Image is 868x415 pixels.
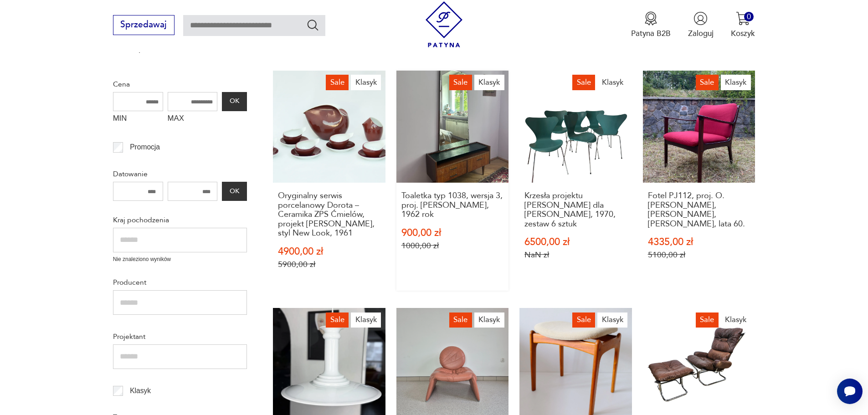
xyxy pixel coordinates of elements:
label: MIN [113,111,163,128]
p: 1000,00 zł [401,241,504,251]
p: Producent [113,277,247,288]
p: Kraj pochodzenia [113,214,247,226]
label: MAX [168,111,218,128]
p: 6500,00 zł [524,237,627,247]
a: SaleKlasykToaletka typ 1038, wersja 3, proj. Marian Grabiński, 1962 rokToaletka typ 1038, wersja ... [396,71,509,291]
h3: Fotel PJ112, proj. O.[PERSON_NAME], [PERSON_NAME], [PERSON_NAME], lata 60. [648,191,750,229]
p: Klasyk [130,385,151,397]
p: 4900,00 zł [278,247,380,256]
a: SaleKlasykKrzesła projektu Arne Jacobsena dla Fritz Hansen, 1970, zestaw 6 sztukKrzesła projektu ... [519,71,632,291]
img: Ikona koszyka [736,11,750,26]
iframe: Smartsupp widget button [837,379,863,404]
button: Zaloguj [688,11,714,39]
button: Szukaj [306,18,319,31]
button: OK [222,182,247,201]
p: Nie znaleziono wyników [113,255,247,264]
p: NaN zł [524,250,627,260]
h3: Toaletka typ 1038, wersja 3, proj. [PERSON_NAME], 1962 rok [401,191,504,219]
a: SaleKlasykFotel PJ112, proj. O.Wanscher, Poul Jeppesens, Dania, lata 60.Fotel PJ112, proj. O.[PER... [643,71,755,291]
button: Patyna B2B [631,11,671,39]
p: Projektant [113,331,247,343]
h3: Oryginalny serwis porcelanowy Dorota – Ceramika ZPS Ćmielów, projekt [PERSON_NAME], styl New Look... [278,191,380,238]
a: SaleKlasykOryginalny serwis porcelanowy Dorota – Ceramika ZPS Ćmielów, projekt Lubomir Tomaszewsk... [273,71,385,291]
p: Zaloguj [688,28,714,39]
a: Sprzedawaj [113,22,175,29]
p: Patyna B2B [631,28,671,39]
p: 900,00 zł [401,228,504,238]
p: Cena [113,78,247,90]
a: Ikona medaluPatyna B2B [631,11,671,39]
h3: Krzesła projektu [PERSON_NAME] dla [PERSON_NAME], 1970, zestaw 6 sztuk [524,191,627,229]
button: 0Koszyk [731,11,755,39]
img: Ikonka użytkownika [693,11,708,26]
p: Datowanie [113,168,247,180]
p: 5900,00 zł [278,260,380,269]
p: 5100,00 zł [648,250,750,260]
img: Ikona medalu [644,11,658,26]
div: 0 [744,12,754,21]
p: Promocja [130,141,160,153]
button: Sprzedawaj [113,15,175,35]
img: Patyna - sklep z meblami i dekoracjami vintage [421,1,467,47]
p: 4335,00 zł [648,237,750,247]
button: OK [222,92,247,111]
p: Koszyk [731,28,755,39]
